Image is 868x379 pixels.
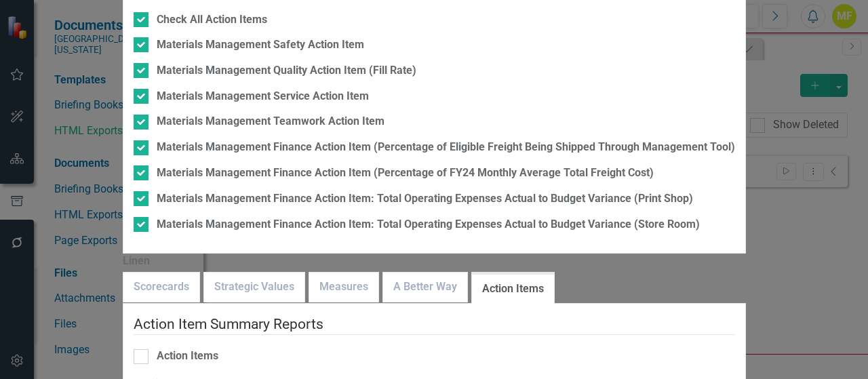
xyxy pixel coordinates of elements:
div: Materials Management Finance Action Item (Percentage of Eligible Freight Being Shipped Through Ma... [157,140,735,155]
div: Materials Management Quality Action Item (Fill Rate) [157,63,416,79]
div: Action Items [157,348,218,364]
div: Materials Management Finance Action Item: Total Operating Expenses Actual to Budget Variance (Pri... [157,191,693,207]
div: Materials Management Finance Action Item (Percentage of FY24 Monthly Average Total Freight Cost) [157,165,654,181]
a: Measures [309,273,378,302]
div: Materials Management Finance Action Item: Total Operating Expenses Actual to Budget Variance (Sto... [157,217,700,233]
a: Strategic Values [204,273,304,302]
a: Action Items [472,275,554,304]
a: A Better Way [383,273,467,302]
div: Check All Action Items [157,12,267,28]
a: Scorecards [123,273,199,302]
div: Materials Management Teamwork Action Item [157,114,384,129]
label: Linen [123,254,746,269]
div: Materials Management Safety Action Item [157,37,364,53]
div: Materials Management Service Action Item [157,89,369,104]
legend: Action Item Summary Reports [134,314,735,335]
